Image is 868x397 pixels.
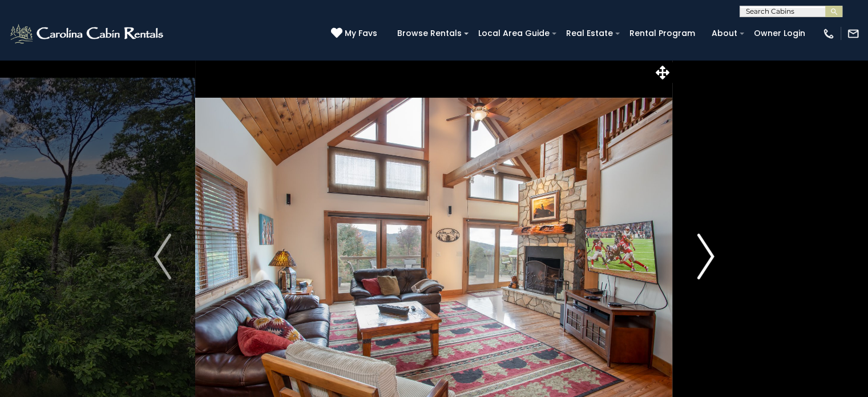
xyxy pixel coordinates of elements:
[391,25,467,42] a: Browse Rentals
[345,27,377,39] span: My Favs
[473,25,555,42] a: Local Area Guide
[822,27,835,40] img: phone-regular-white.png
[748,25,811,42] a: Owner Login
[706,25,743,42] a: About
[624,25,701,42] a: Rental Program
[560,25,619,42] a: Real Estate
[9,22,167,45] img: White-1-2.png
[697,234,714,279] img: arrow
[331,27,380,40] a: My Favs
[847,27,859,40] img: mail-regular-white.png
[154,234,171,279] img: arrow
